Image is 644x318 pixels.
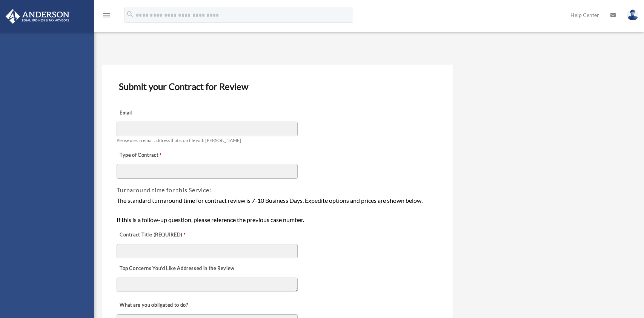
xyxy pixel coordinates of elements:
[117,300,192,311] label: What are you obligated to do?
[102,11,111,20] i: menu
[117,196,438,225] div: The standard turnaround time for contract review is 7-10 Business Days. Expedite options and pric...
[116,79,439,94] h3: Submit your Contract for Review
[117,230,192,241] label: Contract Title (REQUIRED)
[117,264,237,274] label: Top Concerns You’d Like Addressed in the Review
[102,13,111,20] a: menu
[627,9,638,20] img: User Pic
[117,137,241,143] span: Please use an email address that is on file with [PERSON_NAME]
[117,108,192,118] label: Email
[117,186,211,193] span: Turnaround time for this Service:
[117,150,192,161] label: Type of Contract
[3,9,72,24] img: Anderson Advisors Platinum Portal
[126,10,134,19] i: search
